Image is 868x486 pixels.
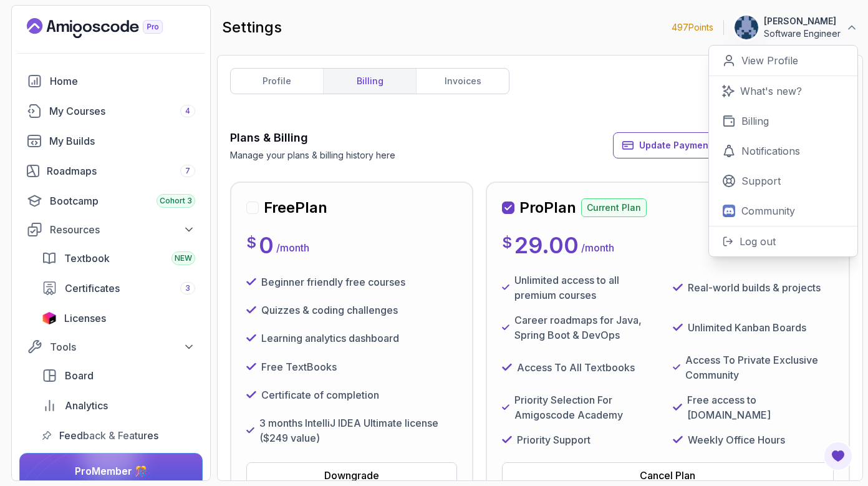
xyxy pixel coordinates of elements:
[823,441,853,471] button: Open Feedback Button
[50,222,195,237] div: Resources
[185,166,190,176] span: 7
[502,233,512,253] p: $
[19,129,203,153] a: builds
[34,393,203,418] a: analytics
[19,336,203,358] button: Tools
[709,226,857,256] button: Log out
[709,106,857,136] a: Billing
[519,198,576,218] h2: Pro Plan
[160,196,192,206] span: Cohort 3
[517,432,591,447] p: Priority Support
[709,136,857,166] a: Notifications
[50,339,195,354] div: Tools
[709,166,857,196] a: Support
[261,359,337,374] p: Free TextBooks
[514,273,663,303] p: Unlimited access to all premium courses
[517,360,635,375] p: Access To All Textbooks
[688,432,785,447] p: Weekly Office Hours
[514,233,579,258] p: 29.00
[740,234,776,249] p: Log out
[672,21,713,34] p: 497 Points
[276,240,309,255] p: / month
[639,139,745,152] span: Update Payment Details
[27,18,191,38] a: Landing page
[741,143,800,158] p: Notifications
[764,27,841,40] p: Software Engineer
[34,363,203,388] a: board
[324,468,379,483] div: Downgrade
[50,74,195,89] div: Home
[261,275,405,289] p: Beginner friendly free courses
[688,320,806,335] p: Unlimited Kanban Boards
[613,132,753,158] button: Update Payment Details
[49,104,195,119] div: My Courses
[59,428,158,443] span: Feedback & Features
[230,149,395,162] p: Manage your plans & billing history here
[47,163,195,178] div: Roadmaps
[19,69,203,94] a: home
[34,306,203,331] a: licenses
[581,240,614,255] p: / month
[764,15,841,27] p: [PERSON_NAME]
[741,53,798,68] p: View Profile
[259,416,457,445] p: 3 months IntelliJ IDEA Ultimate license ($249 value)
[34,276,203,301] a: certificates
[687,392,834,422] p: Free access to [DOMAIN_NAME]
[49,134,195,148] div: My Builds
[416,69,509,94] a: invoices
[514,313,663,343] p: Career roadmaps for Java, Spring Boot & DevOps
[19,158,203,183] a: roadmaps
[19,99,203,124] a: courses
[740,84,802,99] p: What's new?
[175,253,192,263] span: NEW
[64,311,106,326] span: Licenses
[65,398,108,413] span: Analytics
[230,129,395,147] h3: Plans & Billing
[735,16,758,39] img: user profile image
[640,468,695,483] div: Cancel Plan
[185,106,190,116] span: 4
[261,303,398,318] p: Quizzes & coding challenges
[581,198,647,217] p: Current Plan
[741,114,769,129] p: Billing
[734,15,858,40] button: user profile image[PERSON_NAME]Software Engineer
[19,218,203,241] button: Resources
[34,246,203,271] a: textbook
[741,173,781,188] p: Support
[65,281,120,296] span: Certificates
[741,203,795,218] p: Community
[688,280,821,295] p: Real-world builds & projects
[65,368,94,383] span: Board
[64,251,110,266] span: Textbook
[50,193,195,208] div: Bootcamp
[514,392,663,422] p: Priority Selection For Amigoscode Academy
[231,69,323,94] a: profile
[264,198,327,218] h2: Free Plan
[709,196,857,226] a: Community
[222,17,282,37] h2: settings
[261,387,379,402] p: Certificate of completion
[685,352,834,382] p: Access To Private Exclusive Community
[323,69,416,94] a: billing
[19,188,203,213] a: bootcamp
[42,312,57,324] img: jetbrains icon
[185,283,190,293] span: 3
[261,331,399,346] p: Learning analytics dashboard
[246,233,256,253] p: $
[709,46,857,76] a: View Profile
[34,423,203,448] a: feedback
[259,233,274,258] p: 0
[709,76,857,106] a: What's new?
